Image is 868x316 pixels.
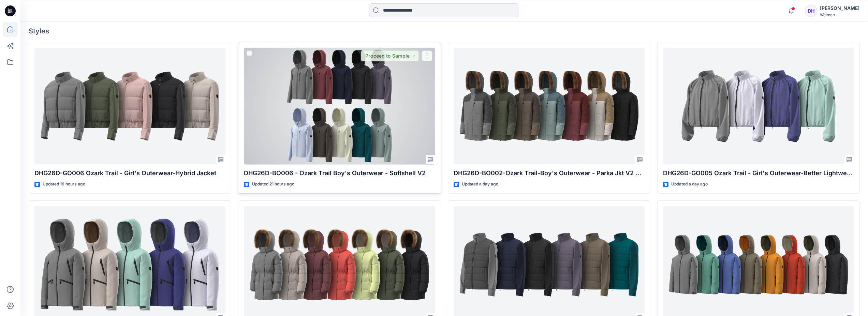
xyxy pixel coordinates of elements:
p: Updated 21 hours ago [252,181,294,188]
p: Updated a day ago [462,181,498,188]
a: DHG26D-GO005 Ozark Trail - Girl's Outerwear-Better Lightweight Windbreaker [663,48,854,165]
a: DHG26D-GO006 Ozark Trail - Girl's Outerwear-Hybrid Jacket [34,48,225,165]
a: DHG26D-BO002-Ozark Trail-Boy's Outerwear - Parka Jkt V2 Opt 2 [454,48,645,165]
p: DHG26D-GO006 Ozark Trail - Girl's Outerwear-Hybrid Jacket [34,168,225,178]
div: DH [805,5,817,17]
p: DHG26D-BO006 - Ozark Trail Boy's Outerwear - Softshell V2 [244,168,435,178]
p: Updated a day ago [671,181,708,188]
p: Updated 16 hours ago [43,181,85,188]
a: DHG26D-BO006 - Ozark Trail Boy's Outerwear - Softshell V2 [244,48,435,165]
h4: Styles [29,27,860,35]
div: [PERSON_NAME] [820,4,859,12]
p: DHG26D-BO002-Ozark Trail-Boy's Outerwear - Parka Jkt V2 Opt 2 [454,168,645,178]
div: Walmart [820,12,859,17]
p: DHG26D-GO005 Ozark Trail - Girl's Outerwear-Better Lightweight Windbreaker [663,168,854,178]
